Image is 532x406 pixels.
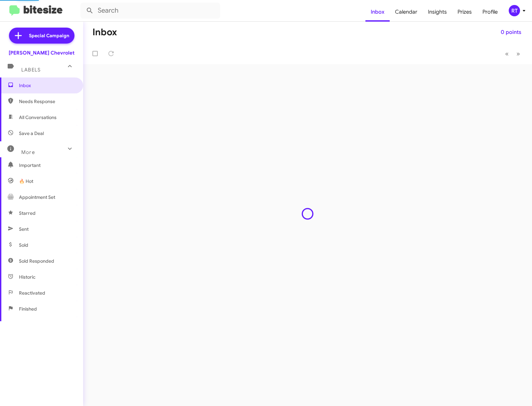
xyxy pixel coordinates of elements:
span: Appointment Set [19,194,55,201]
span: Important [19,162,75,169]
div: [PERSON_NAME] Chevrolet [9,50,74,56]
button: 0 points [495,26,527,38]
a: Insights [423,2,452,22]
span: 🔥 Hot [19,178,33,185]
a: Calendar [390,2,423,22]
span: Special Campaign [29,32,69,39]
h1: Inbox [92,27,117,38]
span: « [505,50,509,58]
span: Save a Deal [19,130,44,137]
span: Historic [19,274,36,280]
button: RT [503,5,525,16]
span: Sold Responded [19,258,54,264]
span: Needs Response [19,98,75,105]
span: Labels [21,67,41,73]
span: » [516,50,520,58]
button: Previous [501,47,513,61]
span: All Conversations [19,114,57,121]
a: Prizes [452,2,477,22]
input: Search [80,3,220,19]
span: Sent [19,226,29,232]
span: More [21,149,35,155]
a: Profile [477,2,503,22]
span: Reactivated [19,290,45,296]
button: Next [512,47,524,61]
span: Sold [19,242,28,248]
span: Finished [19,306,37,312]
a: Special Campaign [9,28,74,44]
span: Inbox [19,82,75,89]
a: Inbox [365,2,390,22]
nav: Page navigation example [501,47,524,61]
span: 0 points [501,26,521,38]
span: Starred [19,210,36,216]
div: RT [509,5,520,16]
